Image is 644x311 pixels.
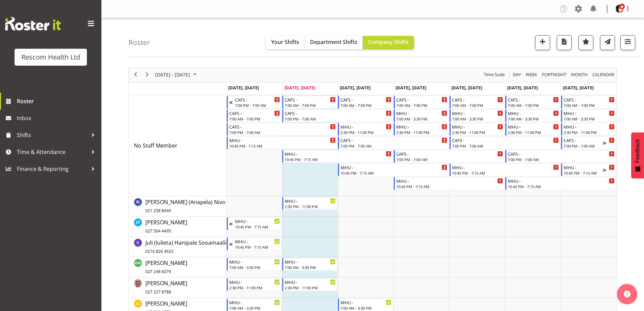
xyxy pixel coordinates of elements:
[285,150,391,157] div: MHU -
[452,143,559,149] div: 7:00 PM - 7:00 AM
[141,68,153,82] div: next period
[525,70,538,79] span: Week
[396,85,426,91] span: [DATE], [DATE]
[229,116,280,121] div: 7:00 AM - 7:00 PM
[131,70,140,79] button: Previous
[145,228,171,234] span: 027 504 4495
[394,96,449,109] div: No Staff Member"s event - CAFS - Begin From Thursday, August 14, 2025 at 7:00:00 AM GMT+12:00 End...
[227,96,282,109] div: No Staff Member"s event - CAFS - Begin From Sunday, August 10, 2025 at 7:00:00 PM GMT+12:00 Ends ...
[508,96,559,103] div: CAFS -
[340,170,447,176] div: 10:45 PM - 7:15 AM
[284,85,315,91] span: [DATE], [DATE]
[564,110,615,116] div: MHU -
[564,96,615,103] div: CAFS -
[620,35,635,50] button: Filter Shifts
[227,258,282,271] div: Kaye Wishart"s event - MHU - Begin From Monday, August 11, 2025 at 7:00:00 AM GMT+12:00 Ends At M...
[228,85,259,91] span: [DATE], [DATE]
[227,123,338,136] div: No Staff Member"s event - CAFS - Begin From Monday, August 11, 2025 at 7:00:00 PM GMT+12:00 Ends ...
[128,39,150,46] h4: Roster
[17,113,98,123] span: Inbox
[483,70,505,79] span: Time Scale
[635,139,641,163] span: Feedback
[564,143,603,149] div: 7:00 PM - 7:00 AM
[396,150,503,157] div: CAFS -
[129,277,226,298] td: Kenneth Tunnicliff resource
[508,177,615,184] div: MHU -
[145,269,171,274] span: 027 248 6079
[229,285,280,290] div: 2:30 PM - 11:00 PM
[340,130,391,135] div: 2:30 PM - 11:00 PM
[505,109,560,122] div: No Staff Member"s event - MHU - Begin From Saturday, August 16, 2025 at 7:00:00 AM GMT+12:00 Ends...
[564,103,615,108] div: 7:00 AM - 7:00 PM
[450,136,560,149] div: No Staff Member"s event - CAFS - Begin From Friday, August 15, 2025 at 7:00:00 PM GMT+12:00 Ends ...
[535,35,550,50] button: Add a new shift
[508,103,559,108] div: 7:00 AM - 7:00 PM
[17,164,88,174] span: Finance & Reporting
[17,96,98,106] span: Roster
[505,177,616,190] div: No Staff Member"s event - MHU - Begin From Saturday, August 16, 2025 at 10:45:00 PM GMT+12:00 End...
[235,224,280,229] div: 10:45 PM - 7:15 AM
[5,17,61,30] img: Rosterit website logo
[505,96,560,109] div: No Staff Member"s event - CAFS - Begin From Saturday, August 16, 2025 at 7:00:00 AM GMT+12:00 End...
[145,208,171,214] span: 021 258 8949
[145,279,187,295] a: [PERSON_NAME]027 227 8788
[512,70,522,79] button: Timeline Day
[145,280,187,295] span: [PERSON_NAME]
[563,85,594,91] span: [DATE], [DATE]
[235,218,280,224] div: MHU -
[452,130,503,135] div: 2:30 PM - 11:00 PM
[340,85,371,91] span: [DATE], [DATE]
[570,70,589,79] button: Timeline Month
[134,142,177,149] span: No Staff Member
[525,70,539,79] button: Timeline Week
[592,70,615,79] span: calendar
[338,136,449,149] div: No Staff Member"s event - CAFS - Begin From Wednesday, August 13, 2025 at 7:00:00 PM GMT+12:00 En...
[285,285,336,290] div: 2:30 PM - 11:00 PM
[541,70,567,79] span: Fortnight
[145,259,187,275] span: [PERSON_NAME]
[561,96,616,109] div: No Staff Member"s event - CAFS - Begin From Sunday, August 17, 2025 at 7:00:00 AM GMT+12:00 Ends ...
[452,164,559,171] div: MHU -
[450,123,505,136] div: No Staff Member"s event - MHU - Begin From Friday, August 15, 2025 at 2:30:00 PM GMT+12:00 Ends A...
[452,137,559,143] div: CAFS -
[229,258,280,265] div: MHU -
[145,239,226,255] a: Juli (Iulieta) Hanipale Sooamaalii0210 826 4923
[145,259,187,275] a: [PERSON_NAME]027 248 6079
[512,70,522,79] span: Day
[564,137,603,143] div: CAFS -
[282,150,393,163] div: No Staff Member"s event - MHU - Begin From Tuesday, August 12, 2025 at 10:45:00 PM GMT+12:00 Ends...
[340,305,391,311] div: 7:00 AM - 3:30 PM
[394,150,505,163] div: No Staff Member"s event - CAFS - Begin From Thursday, August 14, 2025 at 7:00:00 PM GMT+12:00 End...
[134,141,177,150] a: No Staff Member
[450,163,560,176] div: No Staff Member"s event - MHU - Begin From Friday, August 15, 2025 at 10:45:00 PM GMT+12:00 Ends ...
[154,70,199,79] button: August 2025
[452,110,503,116] div: MHU -
[338,96,393,109] div: No Staff Member"s event - CAFS - Begin From Wednesday, August 13, 2025 at 7:00:00 AM GMT+12:00 En...
[394,109,449,122] div: No Staff Member"s event - MHU - Begin From Thursday, August 14, 2025 at 7:00:00 AM GMT+12:00 Ends...
[229,137,336,143] div: MHU -
[285,279,336,285] div: MHU -
[396,110,447,116] div: MHU -
[235,103,280,108] div: 7:00 PM - 7:00 AM
[340,137,447,143] div: CAFS -
[129,237,226,257] td: Juli (Iulieta) Hanipale Sooamaalii resource
[452,170,559,176] div: 10:45 PM - 7:15 AM
[394,123,449,136] div: No Staff Member"s event - MHU - Begin From Thursday, August 14, 2025 at 2:30:00 PM GMT+12:00 Ends...
[368,38,409,46] span: Company Shifts
[153,68,200,82] div: August 11 - 17, 2025
[452,123,503,130] div: MHU -
[578,35,593,50] button: Highlight an important date within the roster.
[227,238,282,250] div: Juli (Iulieta) Hanipale Sooamaalii"s event - MHU - Begin From Sunday, August 10, 2025 at 10:45:00...
[396,130,447,135] div: 2:30 PM - 11:00 PM
[229,143,336,149] div: 10:45 PM - 7:15 AM
[451,85,482,91] span: [DATE], [DATE]
[561,109,616,122] div: No Staff Member"s event - MHU - Begin From Sunday, August 17, 2025 at 7:00:00 AM GMT+12:00 Ends A...
[282,197,337,210] div: Ana (Anapela) Nivo"s event - MHU - Begin From Tuesday, August 12, 2025 at 2:30:00 PM GMT+12:00 En...
[227,136,338,149] div: No Staff Member"s event - MHU - Begin From Monday, August 11, 2025 at 10:45:00 PM GMT+12:00 Ends ...
[561,123,616,136] div: No Staff Member"s event - MHU - Begin From Sunday, August 17, 2025 at 2:30:00 PM GMT+12:00 Ends A...
[282,96,337,109] div: No Staff Member"s event - CAFS - Begin From Tuesday, August 12, 2025 at 7:00:00 AM GMT+12:00 Ends...
[624,291,630,297] img: help-xxl-2.png
[285,157,391,162] div: 10:45 PM - 7:15 AM
[396,96,447,103] div: CAFS -
[229,299,280,306] div: MHU -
